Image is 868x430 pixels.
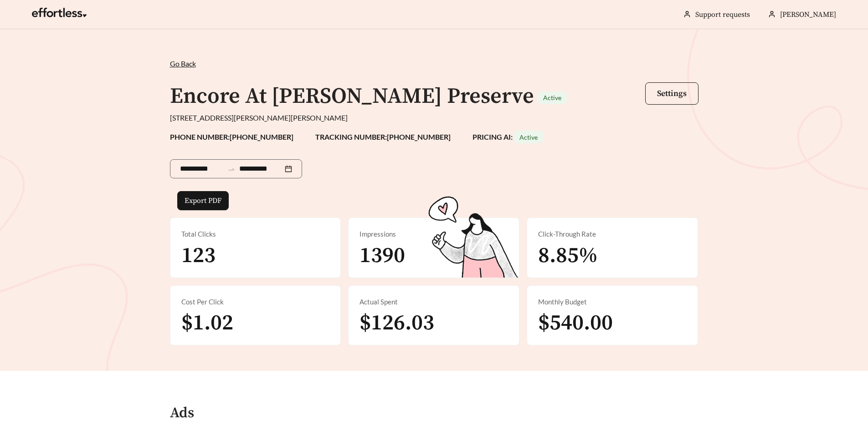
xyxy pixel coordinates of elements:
[519,133,538,141] span: Active
[185,195,221,206] span: Export PDF
[538,242,598,269] span: 8.85%
[360,297,508,307] div: Actual Spent
[181,242,216,269] span: 123
[170,83,534,110] h1: Encore At [PERSON_NAME] Preserve
[170,59,196,68] span: Go Back
[695,10,750,19] a: Support requests
[538,229,687,239] div: Click-Through Rate
[645,82,699,105] button: Settings
[780,10,836,19] span: [PERSON_NAME]
[360,229,508,239] div: Impressions
[543,94,561,101] span: Active
[170,405,194,421] h4: Ads
[227,165,236,173] span: to
[181,297,330,307] div: Cost Per Click
[657,88,687,99] span: Settings
[170,132,293,141] strong: PHONE NUMBER: [PHONE_NUMBER]
[177,191,229,210] button: Export PDF
[360,242,405,269] span: 1390
[538,309,613,337] span: $540.00
[473,132,543,141] strong: PRICING AI:
[181,309,233,337] span: $1.02
[538,297,687,307] div: Monthly Budget
[181,229,330,239] div: Total Clicks
[170,112,699,123] div: [STREET_ADDRESS][PERSON_NAME][PERSON_NAME]
[315,132,451,141] strong: TRACKING NUMBER: [PHONE_NUMBER]
[227,165,236,173] span: swap-right
[360,309,434,337] span: $126.03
